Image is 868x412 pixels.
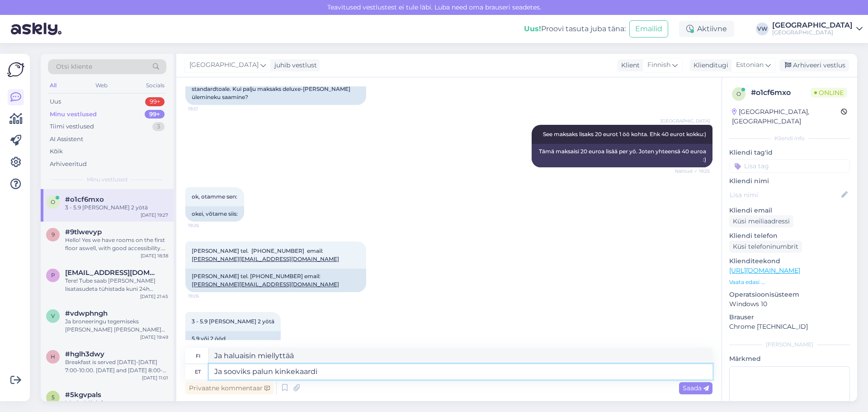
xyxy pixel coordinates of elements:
div: 99+ [145,97,165,106]
span: o [736,90,741,97]
span: #o1cf6mxo [65,195,104,204]
p: Klienditeekond [729,256,850,266]
span: o [51,199,55,205]
input: Lisa nimi [730,190,840,200]
span: Nähtud ✓ 19:25 [675,168,710,175]
div: Socials [144,80,166,91]
span: #5kgvpals [65,391,101,399]
div: Aktiivne [679,21,734,37]
span: [PERSON_NAME] tel. [PHONE_NUMBER] email: [192,247,339,262]
div: [DATE] 19:49 [140,334,168,341]
div: VW [756,23,769,35]
div: [DATE] 11:01 [142,374,168,381]
span: p [51,272,55,279]
div: AI Assistent [50,135,83,144]
span: 5 [52,394,55,401]
div: 3 [152,122,165,131]
div: Tere! Tube saab [PERSON_NAME] lisatasudeta tühistada kuni 24h ennem saabumist. [GEOGRAPHIC_DATA],... [65,277,168,293]
p: Kliendi email [729,206,850,215]
div: 3 - 5.9 [PERSON_NAME] 2 yötä [65,204,168,212]
div: et [195,364,201,379]
span: 19:26 [188,293,222,299]
div: fi [196,348,200,364]
div: [DATE] 19:27 [141,212,168,218]
div: All [48,80,58,91]
a: [PERSON_NAME][EMAIL_ADDRESS][DOMAIN_NAME] [192,256,339,262]
input: Lisa tag [729,159,850,173]
div: Küsi telefoninumbrit [729,241,802,253]
p: Kliendi telefon [729,231,850,241]
div: Klient [618,61,640,70]
div: # o1cf6mxo [751,87,811,98]
div: [PERSON_NAME] [729,341,850,349]
div: Privaatne kommentaar [185,382,274,394]
span: h [51,353,55,360]
div: Web [94,80,109,91]
div: [DATE] 18:38 [141,252,168,259]
div: Kõik [50,147,63,156]
div: [PERSON_NAME] tel. [PHONE_NUMBER] email: [185,269,366,292]
span: 3 - 5.9 [PERSON_NAME] 2 yötä [192,318,274,325]
span: ok, otamme sen: [192,193,237,200]
span: pruunidsilmad@hotmail.com [65,269,159,277]
div: okei, võtame siis: [185,206,244,222]
div: [GEOGRAPHIC_DATA] [772,22,853,29]
textarea: Ja sooviks palun kinkekaardi [209,364,712,379]
span: Estonian [736,60,764,70]
span: 19:26 [188,222,222,229]
div: 99+ [145,110,165,119]
div: Mul on Elämyslahjat kinkekaart kaheks päevaks standardtoale. Kui palju maksaks deluxe-[PERSON_NAM... [185,73,366,105]
button: Emailid [629,20,668,38]
div: [GEOGRAPHIC_DATA], [GEOGRAPHIC_DATA] [732,107,841,126]
span: Minu vestlused [87,175,127,184]
div: [GEOGRAPHIC_DATA] [772,29,853,36]
div: Arhiveeritud [50,160,87,169]
p: Brauser [729,313,850,322]
div: [DATE] 21:45 [140,293,168,300]
p: Vaata edasi ... [729,278,850,286]
span: [GEOGRAPHIC_DATA] [660,118,710,124]
span: #hglh3dwy [65,350,104,358]
a: [URL][DOMAIN_NAME] [729,266,800,275]
b: Uus! [524,24,541,33]
div: Minu vestlused [50,110,97,119]
span: [GEOGRAPHIC_DATA] [189,60,259,70]
div: Küsi meiliaadressi [729,215,793,227]
div: Klienditugi [690,61,728,70]
span: Finnish [647,60,670,70]
a: [PERSON_NAME][EMAIL_ADDRESS][DOMAIN_NAME] [192,281,339,288]
span: See maksaks lisaks 20 eurot 1 öö kohta. Ehk 40 eurot kokku:) [543,131,706,137]
div: Uus [50,97,61,106]
span: #9tlwevyp [65,228,102,236]
div: Breakfast is served [DATE]-[DATE] 7:00-10:00. [DATE] and [DATE] 8:00-11:00 [65,358,168,374]
div: Tämä maksaisi 20 euroa lisää per yö. Joten yhteensä 40 euroa :) [532,144,712,167]
div: Hello! Yes we have rooms on the first floor aswell, with good accessibility. Do you want me to ma... [65,236,168,252]
div: juhib vestlust [271,61,317,70]
div: Tiimi vestlused [50,122,94,131]
p: Kliendi tag'id [729,148,850,157]
p: Windows 10 [729,299,850,309]
div: Arhiveeri vestlus [779,59,849,71]
div: hästi, aitäh info eest. [65,399,168,407]
a: [GEOGRAPHIC_DATA][GEOGRAPHIC_DATA] [772,22,863,36]
span: 19:21 [188,105,222,112]
p: Operatsioonisüsteem [729,290,850,299]
span: v [51,313,55,319]
img: Askly Logo [7,61,24,78]
p: Kliendi nimi [729,176,850,186]
p: Märkmed [729,354,850,364]
span: Online [811,88,847,98]
div: 5.9 või 2 ööd [185,331,281,346]
span: Otsi kliente [56,62,92,71]
span: Saada [683,384,709,392]
textarea: Ja haluaisin miellyttää [209,348,712,364]
span: #vdwphngh [65,309,108,317]
div: Kliendi info [729,134,850,142]
div: Proovi tasuta juba täna: [524,24,626,34]
span: 9 [52,231,55,238]
div: Ja broneeringu tegemiseks [PERSON_NAME] [PERSON_NAME] [PERSON_NAME] telefoninumbrit ka:) [65,317,168,334]
p: Chrome [TECHNICAL_ID] [729,322,850,331]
